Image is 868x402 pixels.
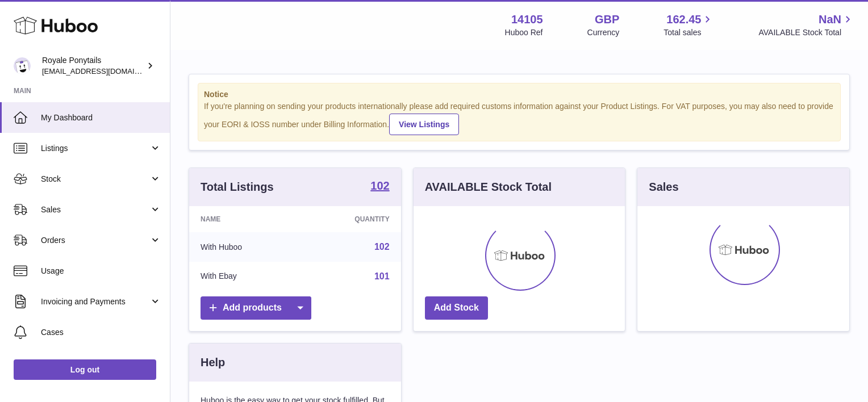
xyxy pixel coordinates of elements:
span: Cases [41,327,161,338]
span: Orders [41,235,149,246]
h3: Total Listings [201,179,274,195]
td: With Huboo [189,232,301,262]
div: Royale Ponytails [42,55,144,77]
span: Listings [41,143,149,154]
a: 102 [370,180,389,194]
a: NaN AVAILABLE Stock Total [758,12,854,38]
th: Quantity [301,206,401,232]
span: [EMAIL_ADDRESS][DOMAIN_NAME] [42,66,167,76]
a: Log out [14,359,156,380]
strong: 102 [370,180,389,191]
span: My Dashboard [41,112,161,123]
span: AVAILABLE Stock Total [758,27,854,38]
div: If you're planning on sending your products internationally please add required customs informati... [204,101,834,135]
div: Currency [587,27,620,38]
span: Invoicing and Payments [41,296,149,307]
img: qphill92@gmail.com [14,57,31,74]
strong: 14105 [511,12,543,27]
h3: Help [201,355,225,370]
a: 101 [374,271,390,281]
span: Total sales [663,27,714,38]
h3: Sales [649,179,678,195]
a: Add Stock [425,296,488,320]
th: Name [189,206,301,232]
span: Usage [41,266,161,277]
a: Add products [201,296,311,320]
strong: Notice [204,89,834,100]
strong: GBP [595,12,619,27]
a: 162.45 Total sales [663,12,714,38]
span: 162.45 [666,12,701,27]
div: Huboo Ref [505,27,543,38]
a: 102 [374,242,390,252]
a: View Listings [389,114,459,135]
span: NaN [819,12,841,27]
td: With Ebay [189,262,301,291]
span: Sales [41,204,149,215]
span: Stock [41,174,149,185]
h3: AVAILABLE Stock Total [425,179,552,195]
